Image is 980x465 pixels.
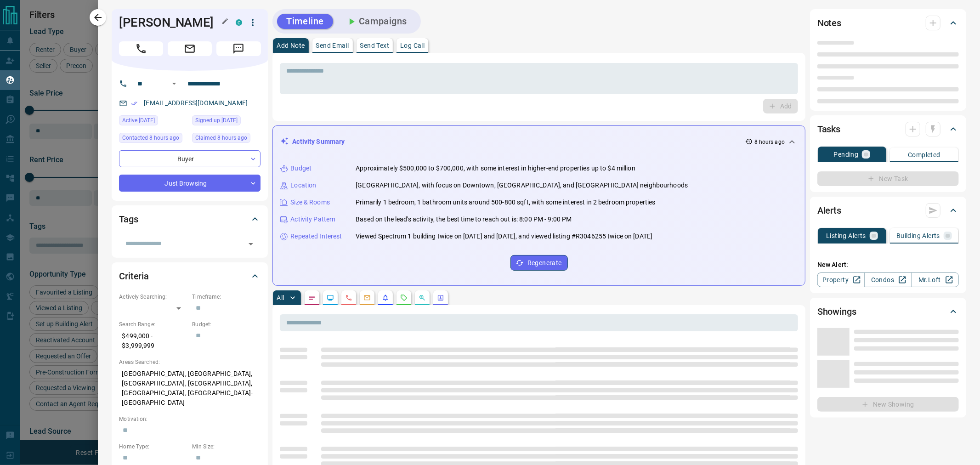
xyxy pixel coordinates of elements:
p: Location [290,181,316,190]
svg: Email Verified [131,100,137,107]
h2: Alerts [817,203,841,218]
p: Repeated Interest [290,232,342,241]
p: Listing Alerts [826,232,866,239]
p: Based on the lead's activity, the best time to reach out is: 8:00 PM - 9:00 PM [356,215,572,224]
h2: Notes [817,16,841,30]
p: Log Call [400,42,425,49]
p: New Alert: [817,260,959,270]
svg: Requests [400,294,408,301]
p: Activity Summary [292,137,345,147]
span: Call [119,41,163,56]
div: condos.ca [236,19,242,26]
div: Fri Sep 12 2025 [192,133,261,146]
p: Motivation: [119,415,261,423]
p: Areas Searched: [119,358,261,366]
div: Activity Summary8 hours ago [280,133,798,150]
p: Activity Pattern [290,215,335,224]
p: Pending [834,151,859,158]
h2: Tags [119,212,138,227]
div: Showings [817,301,959,323]
p: [GEOGRAPHIC_DATA], with focus on Downtown, [GEOGRAPHIC_DATA], and [GEOGRAPHIC_DATA] neighbourhoods [356,181,688,190]
p: Timeframe: [192,293,261,301]
div: Fri Sep 12 2025 [119,133,187,146]
button: Campaigns [337,14,416,29]
p: Home Type: [119,442,187,451]
p: Send Text [360,42,390,49]
p: Search Range: [119,320,187,329]
h2: Tasks [817,122,840,136]
p: [GEOGRAPHIC_DATA], [GEOGRAPHIC_DATA], [GEOGRAPHIC_DATA], [GEOGRAPHIC_DATA], [GEOGRAPHIC_DATA], [G... [119,366,261,410]
button: Open [169,78,180,89]
p: Min Size: [192,442,261,451]
p: Primarily 1 bedroom, 1 bathroom units around 500-800 sqft, with some interest in 2 bedroom proper... [356,198,655,207]
p: Budget: [192,320,261,329]
button: Timeline [277,14,333,29]
a: Condos [864,272,912,287]
h2: Showings [817,304,856,319]
p: Size & Rooms [290,198,330,207]
span: Email [168,41,212,56]
p: Send Email [316,42,349,49]
svg: Emails [363,294,371,301]
div: Just Browsing [119,175,261,192]
span: Message [216,41,261,56]
h2: Criteria [119,269,149,284]
svg: Listing Alerts [382,294,389,301]
span: Claimed 8 hours ago [195,133,247,142]
div: Criteria [119,265,261,287]
div: Buyer [119,150,261,167]
button: Regenerate [510,255,568,271]
div: Notes [817,12,959,34]
p: Viewed Spectrum 1 building twice on [DATE] and [DATE], and viewed listing #R3046255 twice on [DATE] [356,232,652,241]
p: $499,000 - $3,999,999 [119,329,187,353]
p: Completed [908,152,940,158]
button: Open [244,238,257,250]
p: 8 hours ago [754,138,785,146]
span: Active [DATE] [122,116,155,125]
a: Mr.Loft [912,272,959,287]
h1: [PERSON_NAME] [119,15,222,30]
div: Thu Sep 11 2025 [119,115,187,128]
svg: Agent Actions [437,294,444,301]
p: Approximately $500,000 to $700,000, with some interest in higher-end properties up to $4 million [356,164,635,173]
a: [EMAIL_ADDRESS][DOMAIN_NAME] [144,99,248,107]
div: Tags [119,208,261,230]
span: Contacted 8 hours ago [122,133,179,142]
p: All [277,295,284,301]
svg: Calls [345,294,352,301]
div: Thu Aug 28 2025 [192,115,261,128]
span: Signed up [DATE] [195,116,238,125]
p: Add Note [277,42,305,49]
svg: Lead Browsing Activity [327,294,334,301]
a: Property [817,272,865,287]
svg: Notes [308,294,316,301]
div: Alerts [817,199,959,221]
div: Tasks [817,118,959,140]
p: Actively Searching: [119,293,187,301]
p: Budget [290,164,312,173]
p: Building Alerts [896,232,940,239]
svg: Opportunities [419,294,426,301]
